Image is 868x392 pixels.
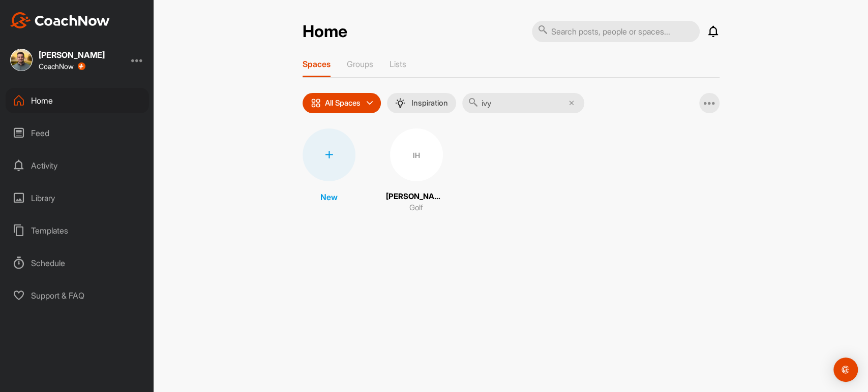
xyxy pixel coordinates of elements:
div: Schedule [6,250,149,276]
input: Search posts, people or spaces... [532,21,700,42]
div: CoachNow [39,62,85,71]
img: square_f6ad88bf5166c8c40b889c1a51db2afa.jpg [10,49,33,71]
p: All Spaces [325,99,361,107]
p: [PERSON_NAME] [386,191,447,203]
img: menuIcon [395,98,405,108]
p: Golf [409,202,423,214]
div: Support & FAQ [6,283,149,308]
a: IH[PERSON_NAME]Golf [386,128,447,214]
input: Search... [462,93,584,113]
div: Home [6,88,149,113]
p: Spaces [303,59,331,69]
div: Feed [6,120,149,146]
div: Activity [6,153,149,178]
p: Lists [390,59,406,69]
div: [PERSON_NAME] [39,51,105,59]
img: CoachNow [10,12,110,28]
p: Groups [347,59,373,69]
h2: Home [303,22,347,42]
div: Open Intercom Messenger [833,357,858,382]
p: New [320,191,338,203]
img: icon [311,98,321,108]
div: Library [6,185,149,211]
div: Templates [6,218,149,243]
p: Inspiration [411,99,448,107]
div: IH [390,128,443,181]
